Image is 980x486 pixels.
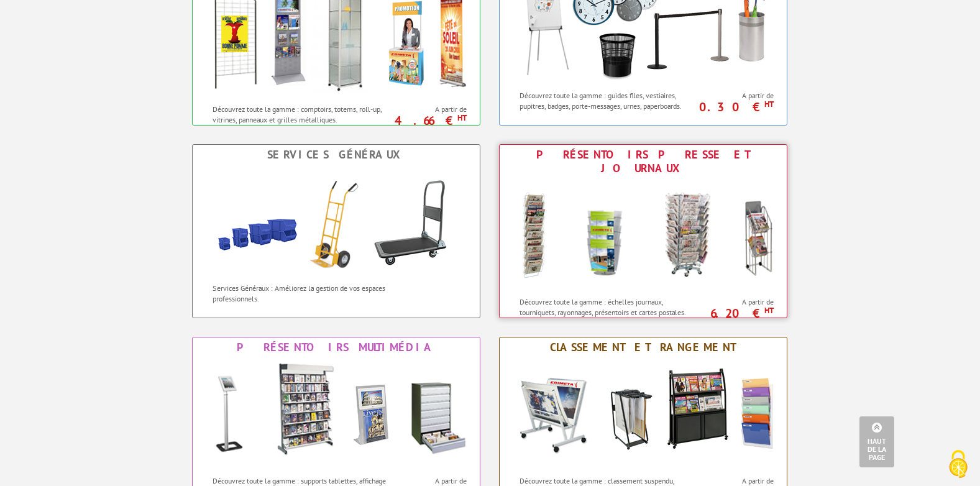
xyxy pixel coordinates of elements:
[700,297,774,307] span: A partir de
[457,112,467,123] sup: HT
[503,148,784,175] div: Présentoirs Presse et Journaux
[196,148,477,162] div: Services Généraux
[196,341,477,354] div: Présentoirs Multimédia
[520,90,697,111] p: Découvrez toute la gamme : guides files, vestiaires, pupitres, badges, porte-messages, urnes, pap...
[506,178,780,290] img: Présentoirs Presse et Journaux
[499,144,787,318] a: Présentoirs Presse et Journaux Présentoirs Presse et Journaux Découvrez toute la gamme : échelles...
[694,309,774,317] p: 6.20 €
[859,416,894,467] a: Haut de la page
[936,444,980,486] button: Cookies (fenêtre modale)
[503,341,784,354] div: Classement et Rangement
[192,144,480,318] a: Services Généraux Services Généraux Services Généraux : Améliorez la gestion de vos espaces profe...
[213,104,390,125] p: Découvrez toute la gamme : comptoirs, totems, roll-up, vitrines, panneaux et grilles métalliques.
[393,104,467,114] span: A partir de
[700,91,774,101] span: A partir de
[764,305,774,316] sup: HT
[520,296,697,318] p: Découvrez toute la gamme : échelles journaux, tourniquets, rayonnages, présentoirs et cartes post...
[506,357,780,469] img: Classement et Rangement
[393,476,467,486] span: A partir de
[700,476,774,486] span: A partir de
[199,165,473,277] img: Services Généraux
[943,449,974,480] img: Cookies (fenêtre modale)
[387,117,467,124] p: 4.66 €
[213,283,390,304] p: Services Généraux : Améliorez la gestion de vos espaces professionnels.
[199,357,473,469] img: Présentoirs Multimédia
[694,103,774,111] p: 0.30 €
[764,99,774,109] sup: HT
